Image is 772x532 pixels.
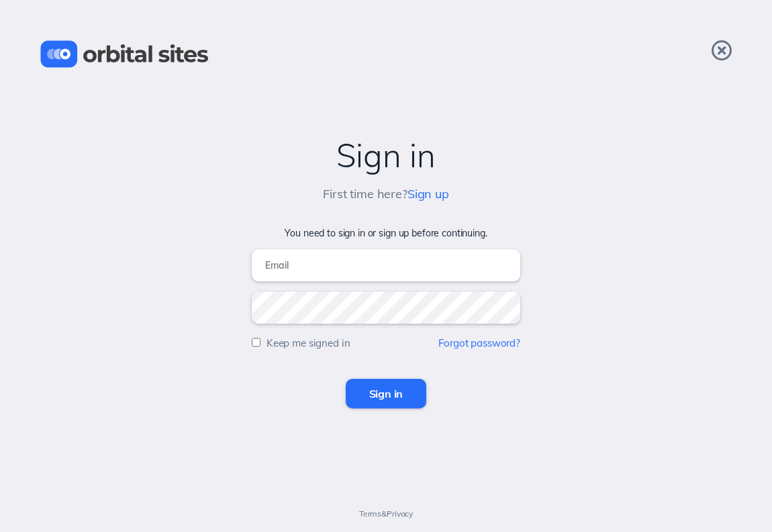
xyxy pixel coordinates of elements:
[346,379,427,408] input: Sign in
[40,40,209,68] img: Orbital Sites Logo
[407,186,449,202] a: Sign up
[438,337,520,349] a: Forgot password?
[323,187,449,202] h5: First time here?
[359,508,381,519] a: Terms
[13,137,759,174] h2: Sign in
[13,228,759,408] form: You need to sign in or sign up before continuing.
[387,508,413,519] a: Privacy
[252,249,520,281] input: Email
[267,337,350,349] label: Keep me signed in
